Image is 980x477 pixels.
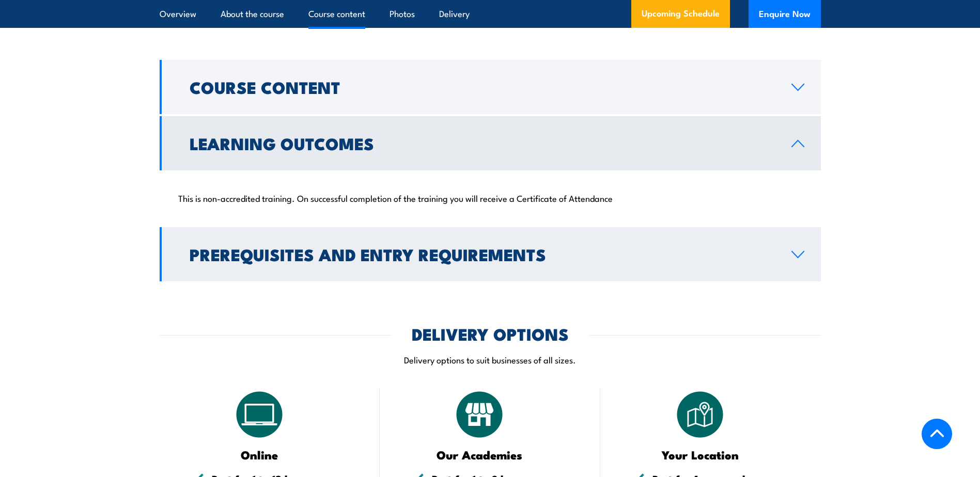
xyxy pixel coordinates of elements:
h2: Course Content [190,79,775,94]
h3: Our Academies [406,449,554,460]
a: Course Content [160,60,821,114]
h2: Prerequisites and Entry Requirements [190,247,775,261]
h3: Your Location [626,449,774,460]
h2: Learning Outcomes [190,136,775,150]
h3: Online [185,449,334,460]
h2: DELIVERY OPTIONS [412,326,569,341]
p: Delivery options to suit businesses of all sizes. [160,354,821,365]
p: This is non-accredited training. On successful completion of the training you will receive a Cert... [178,193,802,203]
a: Learning Outcomes [160,116,821,170]
a: Prerequisites and Entry Requirements [160,227,821,281]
